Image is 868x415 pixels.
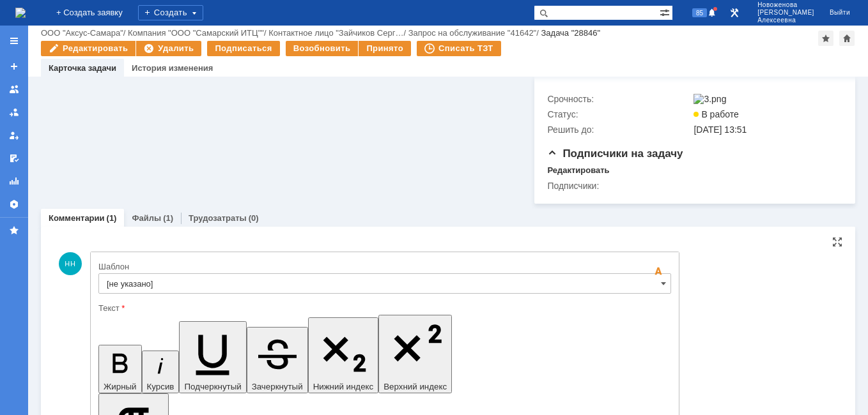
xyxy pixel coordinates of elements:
[247,327,308,393] button: Зачеркнутый
[128,28,268,38] div: /
[4,56,24,77] a: Создать заявку
[135,41,215,51] span: [PHONE_NUMBER]
[268,28,408,38] div: /
[132,213,161,223] a: Файлы
[4,125,24,146] a: Мои заявки
[547,181,691,191] div: Подписчики:
[252,382,303,391] span: Зачеркнутый
[268,28,403,38] a: Контактное лицо "Зайчиков Серг…
[547,109,691,119] div: Статус:
[104,382,137,391] span: Жирный
[41,28,123,38] a: ООО "Аксус-Самара"
[98,262,669,271] div: Шаблон
[547,94,691,104] div: Срочность:
[547,165,609,176] div: Редактировать
[98,345,142,393] button: Жирный
[757,1,814,9] span: Новоженова
[832,237,842,247] div: На всю страницу
[313,382,374,391] span: Нижний индекс
[694,94,726,104] img: 3.png
[308,317,379,393] button: Нижний индекс
[727,5,742,20] a: Перейти в интерфейс администратора
[384,382,447,391] span: Верхний индекс
[163,213,173,223] div: (1)
[249,213,259,223] div: (0)
[142,351,180,393] button: Курсив
[49,213,105,223] a: Комментарии
[15,8,26,18] img: logo
[179,321,246,393] button: Подчеркнутый
[128,28,264,38] a: Компания "ООО "Самарский ИТЦ""
[818,31,833,46] div: Добавить в избранное
[660,6,672,18] span: Расширенный поиск
[692,8,707,17] span: 85
[408,28,541,38] div: /
[107,213,117,223] div: (1)
[378,315,452,393] button: Верхний индекс
[49,63,116,73] a: Карточка задачи
[138,5,203,20] div: Создать
[694,124,747,135] span: [DATE] 13:51
[757,17,814,24] span: Алексеевна
[541,28,600,38] div: Задача "28846"
[98,304,669,312] div: Текст
[694,109,738,119] span: В работе
[184,382,241,391] span: Подчеркнутый
[132,63,213,73] a: История изменения
[15,8,26,18] a: Перейти на домашнюю страницу
[4,79,24,100] a: Заявки на командах
[408,28,537,38] a: Запрос на обслуживание "41642"
[82,20,219,31] span: , по адресу [STREET_ADDRESS]
[147,382,174,391] span: Курсив
[547,124,691,135] div: Решить до:
[547,147,683,160] span: Подписчики на задачу
[4,102,24,123] a: Заявки в моей ответственности
[4,171,24,192] a: Отчеты
[757,9,814,17] span: [PERSON_NAME]
[839,31,855,46] div: Сделать домашней страницей
[4,194,24,215] a: Настройки
[189,213,247,223] a: Трудозатраты
[41,28,128,38] div: /
[4,148,24,169] a: Мои согласования
[59,252,82,275] span: НН
[651,264,666,279] span: Скрыть панель инструментов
